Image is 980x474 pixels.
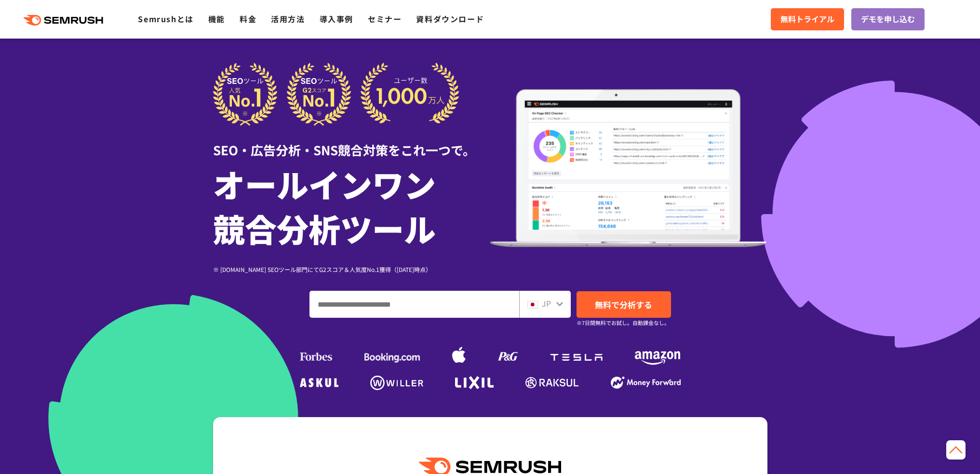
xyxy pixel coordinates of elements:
[577,318,670,327] small: ※7日間無料でお試し。自動課金なし。
[771,8,844,30] a: 無料トライアル
[138,13,193,25] a: Semrushとは
[213,265,490,274] div: ※ [DOMAIN_NAME] SEOツール部門にてG2スコア＆人気度No.1獲得（[DATE]時点）
[320,13,353,25] a: 導入事例
[851,8,925,30] a: デモを申し込む
[542,298,551,309] span: JP
[780,13,834,26] span: 無料トライアル
[310,291,519,317] input: ドメイン、キーワードまたはURLを入力してください
[271,13,305,25] a: 活用方法
[577,291,671,318] a: 無料で分析する
[595,298,652,311] span: 無料で分析する
[208,13,225,25] a: 機能
[240,13,256,25] a: 料金
[416,13,484,25] a: 資料ダウンロード
[861,13,915,26] span: デモを申し込む
[213,126,490,159] div: SEO・広告分析・SNS競合対策をこれ一つで。
[368,13,402,25] a: セミナー
[213,162,490,250] h1: オールインワン 競合分析ツール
